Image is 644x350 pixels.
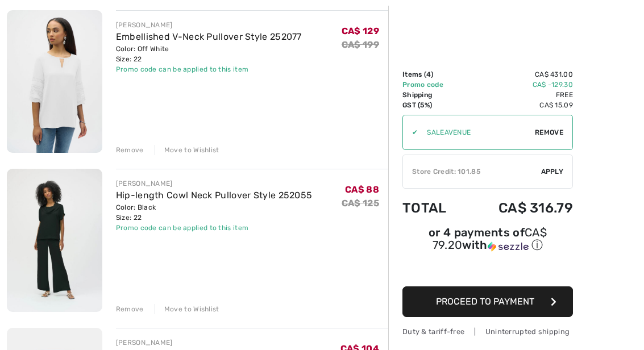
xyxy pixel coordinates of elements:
[466,100,573,110] td: CA$ 15.09
[116,223,313,233] div: Promo code can be applied to this item
[116,338,330,348] div: [PERSON_NAME]
[402,227,573,257] div: or 4 payments ofCA$ 79.20withSezzle Click to learn more about Sezzle
[402,257,573,282] iframe: PayPal-paypal
[488,241,529,252] img: Sezzle
[116,304,144,314] div: Remove
[116,20,302,30] div: [PERSON_NAME]
[116,190,313,201] a: Hip-length Cowl Neck Pullover Style 252055
[436,296,534,307] span: Proceed to Payment
[402,80,466,90] td: Promo code
[402,90,466,100] td: Shipping
[402,100,466,110] td: GST (5%)
[155,304,219,314] div: Move to Wishlist
[116,44,302,64] div: Color: Off White Size: 22
[155,145,219,155] div: Move to Wishlist
[402,227,573,253] div: or 4 payments of with
[7,169,102,311] img: Hip-length Cowl Neck Pullover Style 252055
[418,115,535,149] input: Promo code
[402,69,466,80] td: Items ( )
[345,184,379,195] span: CA$ 88
[342,26,379,36] span: CA$ 129
[426,70,431,78] span: 4
[342,39,379,50] s: CA$ 199
[402,286,573,317] button: Proceed to Payment
[7,10,102,153] img: Embellished V-Neck Pullover Style 252077
[402,326,573,337] div: Duty & tariff-free | Uninterrupted shipping
[342,198,379,209] s: CA$ 125
[403,166,541,177] div: Store Credit: 101.85
[433,226,547,252] span: CA$ 79.20
[116,64,302,74] div: Promo code can be applied to this item
[402,189,466,227] td: Total
[466,69,573,80] td: CA$ 431.00
[116,31,302,42] a: Embellished V-Neck Pullover Style 252077
[116,178,313,189] div: [PERSON_NAME]
[116,202,313,223] div: Color: Black Size: 22
[541,166,564,177] span: Apply
[466,90,573,100] td: Free
[466,80,573,90] td: CA$ -129.30
[535,127,563,137] span: Remove
[466,189,573,227] td: CA$ 316.79
[116,145,144,155] div: Remove
[403,127,418,137] div: ✔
